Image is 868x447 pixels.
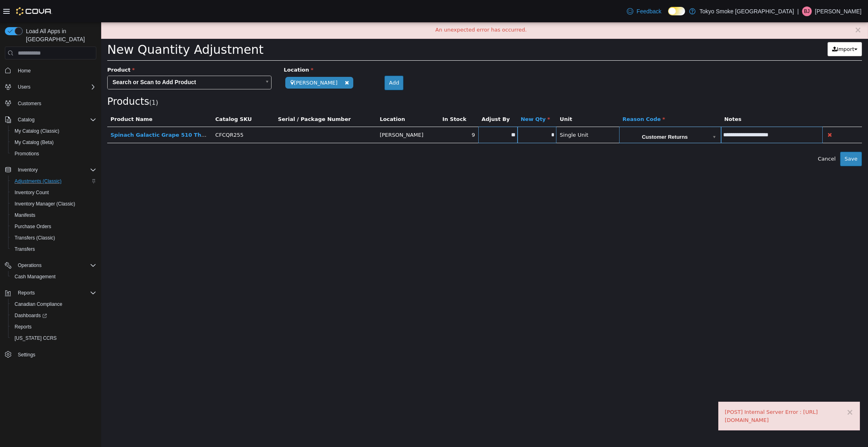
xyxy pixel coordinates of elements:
[11,222,55,231] a: Purchase Orders
[15,98,96,108] span: Customers
[8,299,100,310] button: Canadian Compliance
[2,97,100,109] button: Customers
[51,77,55,84] span: 1
[802,6,812,16] div: Bhavik Jogee
[18,262,42,269] span: Operations
[2,260,100,271] button: Operations
[815,6,862,16] p: [PERSON_NAME]
[341,93,367,101] button: In Stock
[11,149,96,159] span: Promotions
[15,139,54,146] span: My Catalog (Beta)
[726,20,761,34] button: Import
[15,235,55,241] span: Transfers (Classic)
[15,301,62,307] span: Canadian Compliance
[700,6,794,16] p: Tokyo Smoke [GEOGRAPHIC_DATA]
[15,261,96,270] span: Operations
[736,24,753,30] span: Import
[18,84,30,90] span: Users
[6,74,48,85] span: Products
[8,271,100,282] button: Cash Management
[15,189,49,196] span: Inventory Count
[623,93,642,101] button: Notes
[15,246,35,252] span: Transfers
[8,198,100,210] button: Inventory Manager (Classic)
[11,233,96,243] span: Transfers (Classic)
[712,129,739,144] button: Cancel
[11,299,96,309] span: Canadian Compliance
[2,164,100,176] button: Inventory
[278,93,305,101] button: Location
[420,94,449,100] span: New Qty
[15,82,96,92] span: Users
[15,99,45,108] a: Customers
[8,310,100,321] a: Dashboards
[11,199,96,209] span: Inventory Manager (Classic)
[15,115,96,125] span: Catalog
[2,114,100,125] button: Catalog
[15,82,34,92] button: Users
[8,232,100,244] button: Transfers (Classic)
[11,199,79,209] a: Inventory Manager (Classic)
[521,94,564,100] span: Reason Code
[8,221,100,232] button: Purchase Orders
[15,65,96,75] span: Home
[18,100,41,107] span: Customers
[11,322,35,332] a: Reports
[11,138,57,147] a: My Catalog (Beta)
[11,272,59,282] a: Cash Management
[6,53,170,67] a: Search or Scan to Add Product
[15,335,57,341] span: [US_STATE] CCRS
[15,350,38,360] a: Settings
[624,3,664,19] a: Feedback
[18,352,35,358] span: Settings
[6,54,159,67] span: Search or Scan to Add Product
[11,149,42,159] a: Promotions
[15,165,96,175] span: Inventory
[458,110,487,116] span: Single Unit
[9,93,53,101] button: Product Name
[11,222,96,231] span: Purchase Orders
[15,128,59,134] span: My Catalog (Classic)
[520,105,607,121] span: Customer Returns
[380,93,410,101] button: Adjust By
[458,93,472,101] button: Unit
[6,20,162,34] span: New Quantity Adjustment
[739,129,761,144] button: Save
[18,167,38,173] span: Inventory
[11,311,50,320] a: Dashboards
[278,110,322,116] span: [PERSON_NAME]
[11,233,58,243] a: Transfers (Classic)
[15,115,38,125] button: Catalog
[11,188,96,197] span: Inventory Count
[11,333,60,343] a: [US_STATE] CCRS
[114,93,152,101] button: Catalog SKU
[11,333,96,343] span: Washington CCRS
[11,322,96,332] span: Reports
[183,44,212,51] span: Location
[8,125,100,137] button: My Catalog (Classic)
[15,350,96,360] span: Settings
[11,244,96,254] span: Transfers
[15,150,39,157] span: Promotions
[15,288,38,298] button: Reports
[15,178,62,184] span: Adjustments (Classic)
[11,210,38,220] a: Manifests
[8,137,100,148] button: My Catalog (Beta)
[15,66,34,76] a: Home
[2,349,100,360] button: Settings
[15,273,55,280] span: Cash Management
[520,105,617,121] a: Customer Returns
[11,138,96,147] span: My Catalog (Beta)
[2,287,100,299] button: Reports
[8,176,100,187] button: Adjustments (Classic)
[8,210,100,221] button: Manifests
[15,212,35,218] span: Manifests
[668,7,685,15] input: Dark Mode
[15,288,96,298] span: Reports
[745,386,752,394] button: ×
[725,108,732,117] button: Delete Product
[18,117,34,123] span: Catalog
[11,176,65,186] a: Adjustments (Classic)
[15,223,51,230] span: Purchase Orders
